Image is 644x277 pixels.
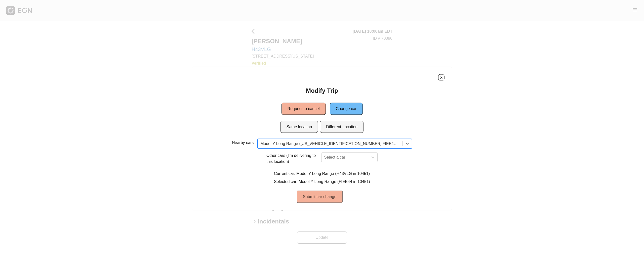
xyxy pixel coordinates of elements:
[320,121,364,133] button: Different Location
[280,121,318,133] button: Same location
[232,140,254,146] p: Nearby cars
[438,74,445,81] button: X
[297,191,342,203] button: Submit car change
[306,87,338,95] h2: Modify Trip
[274,171,370,177] p: Current car: Model Y Long Range (H43VLG in 10451)
[266,153,319,165] p: Other cars (I'm delivering to this location)
[281,103,326,115] button: Request to cancel
[330,103,363,115] button: Change car
[274,179,370,185] p: Selected car: Model Y Long Range (FIEE44 in 10451)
